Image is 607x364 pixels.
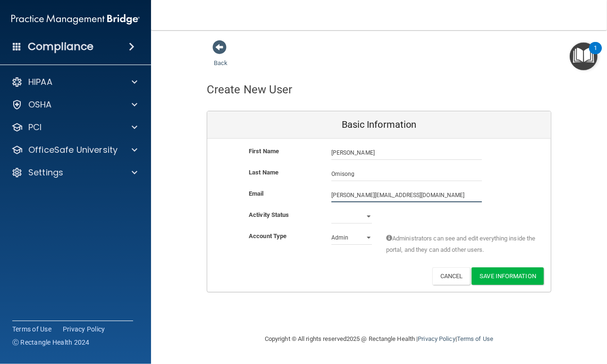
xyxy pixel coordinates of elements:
p: OfficeSafe University [28,144,118,156]
a: Settings [11,167,137,178]
a: OSHA [11,99,137,110]
p: HIPAA [28,76,52,88]
a: OfficeSafe University [11,144,137,156]
h4: Compliance [28,40,93,53]
a: PCI [11,122,137,133]
a: Back [214,48,228,66]
p: OSHA [28,99,52,110]
div: 1 [594,48,597,60]
button: Open Resource Center, 1 new notification [570,42,598,70]
div: Basic Information [207,111,551,139]
a: HIPAA [11,76,137,88]
div: Copyright © All rights reserved 2025 @ Rectangle Health | | [207,324,551,354]
b: Activity Status [249,211,289,218]
b: First Name [249,148,279,155]
span: Ⓒ Rectangle Health 2024 [12,338,90,347]
p: PCI [28,122,42,133]
button: Cancel [432,267,471,285]
a: Terms of Use [12,324,51,334]
b: Email [249,190,264,197]
a: Privacy Policy [418,335,455,342]
img: PMB logo [11,10,140,29]
span: Administrators can see and edit everything inside the portal, and they can add other users. [386,233,537,256]
button: Save Information [472,267,544,285]
b: Account Type [249,232,287,240]
h4: Create New User [207,83,293,96]
a: Terms of Use [457,335,493,342]
p: Settings [28,167,63,178]
a: Privacy Policy [63,324,105,334]
b: Last Name [249,169,278,176]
